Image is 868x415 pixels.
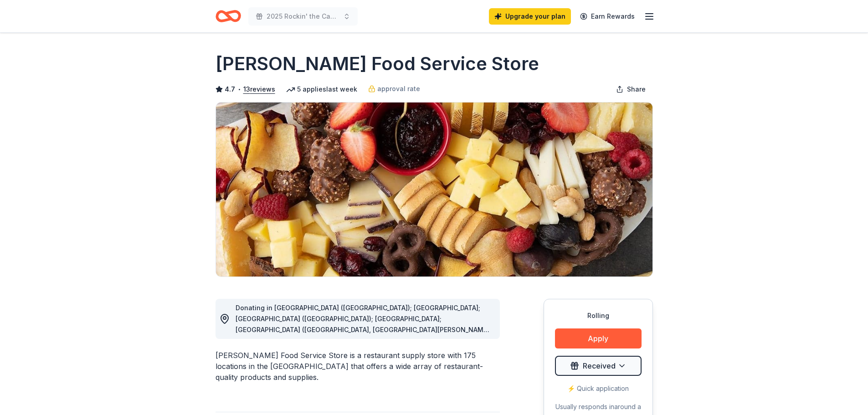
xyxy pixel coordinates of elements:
[368,83,420,94] a: approval rate
[237,86,241,93] span: •
[216,350,500,383] div: [PERSON_NAME] Food Service Store is a restaurant supply store with 175 locations in the [GEOGRAPH...
[377,83,420,94] span: approval rate
[286,84,357,95] div: 5 applies last week
[583,360,616,372] span: Received
[575,8,640,25] a: Earn Rewards
[555,383,642,394] div: ⚡️ Quick application
[248,7,358,26] button: 2025 Rockin' the Cause for Guitars for Vets
[489,8,571,25] a: Upgrade your plan
[267,11,339,22] span: 2025 Rockin' the Cause for Guitars for Vets
[243,84,275,95] button: 13reviews
[555,328,642,348] button: Apply
[216,5,241,27] a: Home
[225,84,235,95] span: 4.7
[216,102,652,277] img: Image for Gordon Food Service Store
[609,80,653,98] button: Share
[555,310,642,321] div: Rolling
[216,51,539,77] h1: [PERSON_NAME] Food Service Store
[555,356,642,376] button: Received
[627,84,646,95] span: Share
